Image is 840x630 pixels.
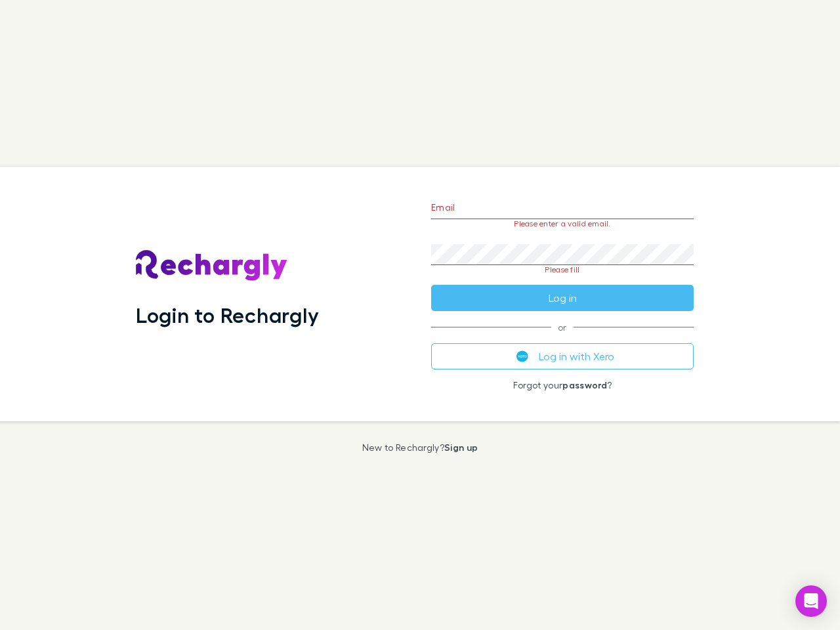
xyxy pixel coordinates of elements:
a: password [562,379,607,390]
p: Please enter a valid email. [431,219,694,228]
img: Xero's logo [516,350,528,362]
p: Please fill [431,265,694,274]
a: Sign up [444,442,478,453]
button: Log in [431,285,694,311]
p: New to Rechargly? [362,442,478,453]
button: Log in with Xero [431,343,694,369]
p: Forgot your ? [431,380,694,390]
img: Rechargly's Logo [136,250,288,282]
h1: Login to Rechargly [136,303,319,327]
div: Open Intercom Messenger [795,585,827,617]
